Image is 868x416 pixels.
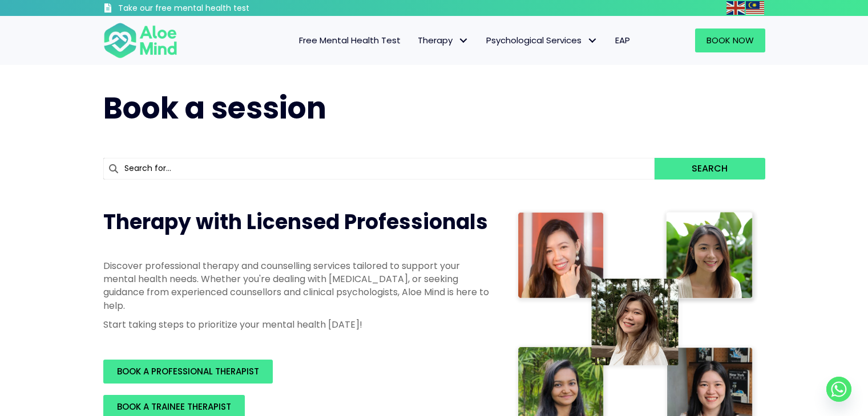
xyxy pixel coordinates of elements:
[486,34,598,46] span: Psychological Services
[615,34,630,46] span: EAP
[746,1,764,15] img: ms
[478,28,607,52] a: Psychological ServicesPsychological Services: submenu
[103,259,491,312] p: Discover professional therapy and counselling services tailored to support your mental health nee...
[455,32,472,49] span: Therapy: submenu
[117,401,231,413] span: BOOK A TRAINEE THERAPIST
[103,87,326,129] span: Book a session
[409,28,478,52] a: TherapyTherapy: submenu
[706,34,754,46] span: Book Now
[299,34,401,46] span: Free Mental Health Test
[418,34,469,46] span: Therapy
[726,1,746,14] a: English
[290,28,409,52] a: Free Mental Health Test
[826,377,851,402] a: Whatsapp
[655,158,765,180] button: Search
[695,28,765,52] a: Book Now
[103,360,273,384] a: BOOK A PROFESSIONAL THERAPIST
[103,207,488,236] span: Therapy with Licensed Professionals
[746,1,765,14] a: Malay
[117,365,259,377] span: BOOK A PROFESSIONAL THERAPIST
[726,1,745,15] img: en
[103,158,655,180] input: Search for...
[103,3,310,16] a: Take our free mental health test
[584,32,601,49] span: Psychological Services: submenu
[118,3,310,14] h3: Take our free mental health test
[103,22,177,59] img: Aloe mind Logo
[607,28,639,52] a: EAP
[103,318,491,331] p: Start taking steps to prioritize your mental health [DATE]!
[192,28,639,52] nav: Menu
